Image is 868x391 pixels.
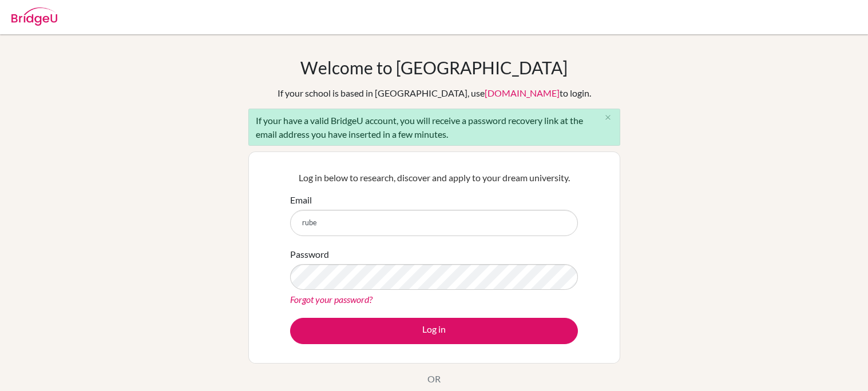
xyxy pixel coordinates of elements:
[597,109,620,126] button: Close
[290,171,578,185] p: Log in below to research, discover and apply to your dream university.
[290,318,578,344] button: Log in
[604,113,612,122] i: close
[278,86,591,100] div: If your school is based in [GEOGRAPHIC_DATA], use to login.
[290,193,312,207] label: Email
[485,87,560,98] a: [DOMAIN_NAME]
[300,57,568,78] h1: Welcome to [GEOGRAPHIC_DATA]
[290,294,372,305] a: Forgot your password?
[11,7,57,26] img: Bridge-U
[248,109,620,146] div: If your have a valid BridgeU account, you will receive a password recovery link at the email addr...
[427,372,441,386] p: OR
[290,248,329,261] label: Password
